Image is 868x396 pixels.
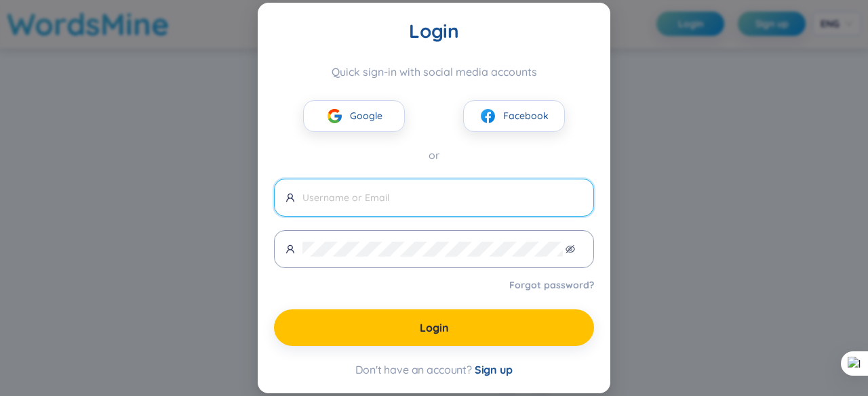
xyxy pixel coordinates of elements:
div: or [274,147,594,164]
button: Login [274,309,594,346]
div: Login [274,19,594,43]
button: facebookFacebook [463,100,565,132]
a: Forgot password? [509,278,594,292]
span: Login [420,320,449,335]
input: Username or Email [302,190,583,205]
img: google [326,108,343,125]
span: Sign up [475,363,513,376]
span: user [285,244,295,254]
span: Google [350,108,382,123]
img: facebook [479,108,496,125]
span: eye-invisible [566,244,575,254]
button: googleGoogle [303,100,405,132]
div: Quick sign-in with social media accounts [274,65,594,79]
span: Facebook [503,108,549,123]
div: Don't have an account? [274,362,594,377]
span: user [285,193,295,202]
